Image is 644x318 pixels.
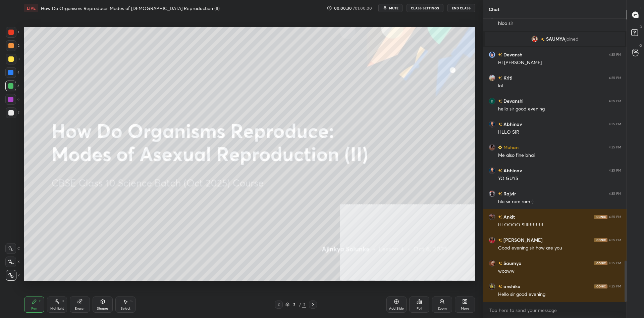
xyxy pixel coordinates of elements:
div: Zoom [438,307,447,310]
div: P [39,300,41,303]
img: 6b2e68e78a5e4de6a10315578e55fd5b.jpg [489,121,495,128]
div: 4:35 PM [609,76,621,80]
div: Hello sir good evening [498,291,621,298]
div: 5 [5,81,19,91]
div: 6 [5,94,19,105]
p: G [639,43,642,48]
div: L [108,300,110,303]
div: Highlight [50,307,64,310]
div: More [461,307,469,310]
h6: Abhinav [502,167,522,174]
button: End Class [447,4,475,12]
img: dd533b3cba714d5d92279f7d0f30e1f9.jpg [531,36,538,42]
div: X [5,257,20,267]
img: no-rating-badge.077c3623.svg [498,192,502,196]
div: Z [6,270,20,281]
span: SAUMYA [546,36,566,42]
div: HLLO SIR [498,129,621,136]
img: no-rating-badge.077c3623.svg [498,169,502,173]
div: Add Slide [389,307,404,310]
h6: [PERSON_NAME] [502,236,543,243]
div: H [62,300,64,303]
div: hloo sir [498,20,621,27]
img: Learner_Badge_beginner_1_8b307cf2a0.svg [498,145,502,149]
div: woaww [498,268,621,275]
img: fd75d6bb7d674bfe97bb2d84e191e7c1.jpg [489,260,495,267]
div: HLOOOO SIIIRRRRR [498,222,621,228]
div: 3 [6,54,19,64]
div: 2 [302,302,306,308]
div: Me also fine bhai [498,152,621,159]
h6: Mohan [502,144,519,151]
span: mute [389,6,398,10]
img: 6b0fccd259fa47c383fc0b844a333e12.jpg [489,144,495,151]
h6: Saumya [502,260,522,267]
div: YO GUYS [498,175,621,182]
img: no-rating-badge.077c3623.svg [498,76,502,80]
h6: Devansh [502,51,522,58]
div: 2 [291,303,298,307]
img: cbe43a4beecc466bb6eb95ab0da6df8b.jpg [489,75,495,81]
div: 4:35 PM [609,215,621,219]
p: T [640,5,642,10]
div: 4:35 PM [609,145,621,149]
div: 4:35 PM [609,53,621,57]
div: / [299,303,301,307]
img: d852b2e9e7f14060886b20679a33e111.jpg [489,214,495,220]
p: Chat [483,0,505,18]
div: 1 [6,27,19,38]
img: iconic-dark.1390631f.png [594,215,607,219]
span: joined [566,36,579,42]
h6: Ankit [502,213,515,220]
img: no-rating-badge.077c3623.svg [541,38,545,41]
img: no-rating-badge.077c3623.svg [498,285,502,288]
div: Select [121,307,130,310]
img: no-rating-badge.077c3623.svg [498,238,502,242]
img: 64a5fa6c2d93482ba144b79ab1badf28.jpg [489,283,495,290]
div: lol [498,83,621,89]
div: hello sir good evening [498,106,621,112]
div: 4:35 PM [609,99,621,103]
div: S [130,300,132,303]
img: iconic-dark.1390631f.png [594,284,607,288]
h6: Abhinav [502,121,522,128]
div: Poll [417,307,422,310]
img: 77c971b945b846dd899432b3788de051.jpg [489,237,495,243]
div: 7 [6,107,19,118]
img: no-rating-badge.077c3623.svg [498,215,502,219]
h6: Kriti [502,74,513,81]
div: 4:35 PM [609,284,621,288]
h6: Devanshi [502,97,524,104]
img: no-rating-badge.077c3623.svg [498,99,502,103]
div: Shapes [97,307,108,310]
div: Good evening sir how are you [498,245,621,252]
h4: How Do Organisms Reproduce: Modes of [DEMOGRAPHIC_DATA] Reproduction (II) [41,5,220,11]
h6: Rajvir [502,190,516,197]
img: 6b2e68e78a5e4de6a10315578e55fd5b.jpg [489,167,495,174]
img: no-rating-badge.077c3623.svg [498,123,502,126]
p: D [640,24,642,29]
div: LIVE [24,4,38,12]
img: AATXAJwrhU83TIvwd4gqrkYQ-Uw0wVlP_PAYTgJOpdUu=s96-c [489,98,495,104]
div: Pen [31,307,37,310]
img: 40860400_AD72BC16-606C-4BE7-99AD-CE215993D825.png [489,51,495,58]
div: 4:35 PM [609,238,621,242]
div: 4:35 PM [609,169,621,173]
div: C [5,243,20,254]
div: grid [483,18,627,302]
div: 2 [6,40,19,51]
img: iconic-dark.1390631f.png [594,261,607,265]
div: Eraser [75,307,85,310]
img: no-rating-badge.077c3623.svg [498,53,502,57]
div: HI [PERSON_NAME] [498,59,621,66]
div: 4 [5,67,19,78]
div: 4:35 PM [609,261,621,265]
div: 4:35 PM [609,192,621,196]
img: c58f1784ef4049b399c21c1a47f6a290.jpg [489,190,495,197]
div: hlo sir rom rom :) [498,198,621,205]
button: CLASS SETTINGS [407,4,443,12]
button: mute [378,4,402,12]
img: iconic-dark.1390631f.png [594,238,607,242]
div: 4:35 PM [609,122,621,126]
h6: anshika [502,283,521,290]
